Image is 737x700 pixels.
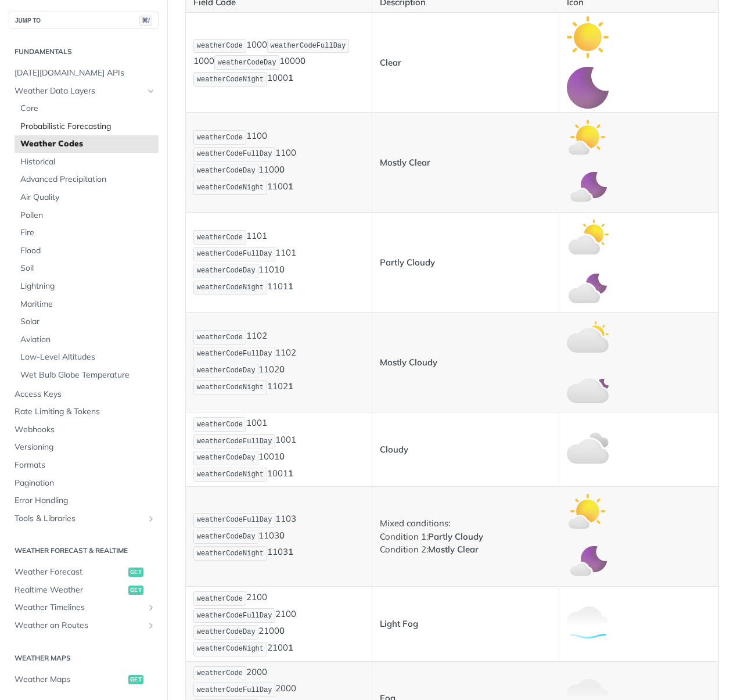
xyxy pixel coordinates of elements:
img: partly_cloudy_day [567,216,609,258]
strong: 0 [279,164,285,175]
strong: Light Fog [380,618,418,629]
span: Air Quality [20,192,156,203]
span: weatherCodeNight [197,184,264,192]
span: weatherCodeNight [197,76,264,84]
p: 2100 2100 2100 2100 [193,590,364,657]
img: mostly_clear_day [567,116,609,158]
strong: Mostly Clear [380,157,430,168]
span: Weather on Routes [15,620,143,631]
span: Expand image [567,131,609,142]
button: Show subpages for Tools & Libraries [146,514,156,523]
span: weatherCodeDay [197,628,256,636]
h2: Fundamentals [9,46,159,57]
span: get [128,675,143,684]
span: Access Keys [15,389,156,400]
a: Flood [15,242,159,260]
img: partly_cloudy_night [567,267,609,308]
span: Versioning [15,441,156,453]
span: Expand image [567,31,609,42]
span: Fire [20,227,156,239]
a: Versioning [9,439,159,456]
span: weatherCodeNight [197,471,264,479]
span: weatherCodeFullDay [197,437,272,446]
span: Probabilistic Forecasting [20,121,156,132]
a: Pagination [9,475,159,492]
span: weatherCodeNight [197,283,264,292]
a: Core [15,100,159,117]
span: Pollen [20,210,156,221]
a: Advanced Precipitation [15,171,159,188]
strong: 0 [279,451,285,462]
span: Soil [20,263,156,274]
a: Formats [9,457,159,474]
span: Expand image [567,443,609,454]
span: [DATE][DOMAIN_NAME] APIs [15,67,156,79]
a: Solar [15,313,159,331]
span: weatherCode [197,234,243,242]
strong: Partly Cloudy [380,257,435,268]
strong: 1 [288,380,293,392]
span: Low-Level Altitudes [20,351,156,363]
a: Soil [15,260,159,277]
a: Pollen [15,207,159,224]
span: Pagination [15,478,156,489]
span: weatherCode [197,333,243,342]
strong: 1 [288,468,293,479]
strong: Mostly Clear [428,544,479,555]
a: Wet Bulb Globe Temperature [15,367,159,384]
span: Weather Forecast [15,566,125,578]
span: weatherCodeDay [197,367,256,375]
p: 1103 1103 1103 [193,512,364,562]
span: Expand image [567,181,609,192]
a: Error Handling [9,492,159,509]
a: Weather Mapsget [9,671,159,688]
img: light_fog [567,603,609,645]
strong: Mostly Cloudy [380,357,437,368]
span: Flood [20,245,156,257]
img: mostly_cloudy_day [567,316,609,358]
button: Hide subpages for Weather Data Layers [146,87,156,96]
span: weatherCodeNight [197,550,264,558]
strong: Clear [380,57,401,68]
span: Expand image [567,81,609,92]
span: Webhooks [15,424,156,436]
img: cloudy [567,429,609,471]
span: Expand image [567,281,609,292]
span: get [128,586,143,595]
span: weatherCodeFullDay [197,250,272,258]
span: Formats [15,460,156,471]
a: Weather TimelinesShow subpages for Weather Timelines [9,599,159,616]
span: weatherCodeDay [197,167,256,175]
span: Tools & Libraries [15,513,143,525]
strong: 1 [288,73,293,84]
span: Weather Timelines [15,602,143,613]
p: 1100 1100 1100 1100 [193,129,364,196]
strong: 0 [300,56,305,67]
a: Air Quality [15,189,159,206]
span: Maritime [20,299,156,310]
a: Historical [15,153,159,171]
h2: Weather Maps [9,653,159,663]
span: Rate Limiting & Tokens [15,406,156,418]
span: weatherCodeDay [197,533,256,541]
img: mostly_clear_night [567,167,609,209]
a: Lightning [15,278,159,295]
a: Rate Limiting & Tokens [9,403,159,421]
button: Show subpages for Weather on Routes [146,621,156,630]
span: Expand image [567,381,609,392]
a: Weather Data LayersHide subpages for Weather Data Layers [9,82,159,100]
img: mostly_clear_night [567,541,609,583]
a: Weather Forecastget [9,563,159,581]
span: weatherCodeFullDay [197,686,272,694]
a: Realtime Weatherget [9,581,159,599]
span: Aviation [20,334,156,346]
a: Maritime [15,296,159,313]
span: Weather Maps [15,674,125,685]
span: weatherCode [197,134,243,142]
strong: 1 [288,642,293,653]
a: Webhooks [9,421,159,439]
span: Weather Data Layers [15,85,143,97]
span: Expand image [567,331,609,342]
strong: 1 [288,281,293,292]
a: Low-Level Altitudes [15,349,159,366]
